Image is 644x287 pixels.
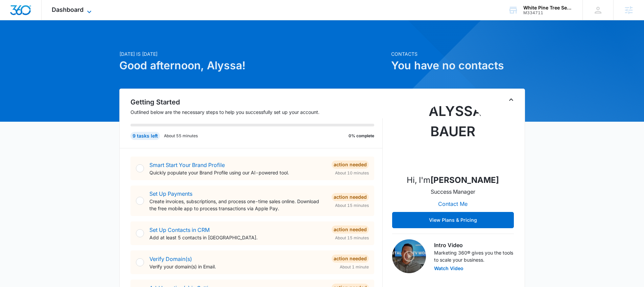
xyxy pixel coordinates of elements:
[149,263,326,270] p: Verify your domain(s) in Email.
[130,132,160,140] div: 9 tasks left
[335,170,369,176] span: About 10 minutes
[434,266,463,271] button: Watch Video
[18,18,74,23] div: Domain: [DOMAIN_NAME]
[119,57,387,74] h1: Good afternoon, Alyssa!
[392,212,514,228] button: View Plans & Pricing
[332,161,369,169] div: Action Needed
[523,5,573,10] div: account name
[431,196,474,212] button: Contact Me
[335,235,369,241] span: About 15 minutes
[523,10,573,15] div: account id
[407,174,499,186] p: Hi, I'm
[507,96,515,104] button: Toggle Collapse
[149,198,326,212] p: Create invoices, subscriptions, and process one-time sales online. Download the free mobile app t...
[149,256,192,262] a: Verify Domain(s)
[119,50,387,57] p: [DATE] is [DATE]
[419,101,487,169] img: Alyssa Bauer
[335,202,369,209] span: About 15 minutes
[52,6,84,13] span: Dashboard
[332,193,369,201] div: Action Needed
[430,175,499,185] strong: [PERSON_NAME]
[392,239,426,273] img: Intro Video
[391,57,525,74] h1: You have no contacts
[431,188,475,196] p: Success Manager
[149,169,326,176] p: Quickly populate your Brand Profile using our AI-powered tool.
[19,11,33,16] div: v 4.0.25
[11,18,16,23] img: website_grey.svg
[26,40,61,44] div: Domain Overview
[349,133,374,139] p: 0% complete
[11,11,16,16] img: logo_orange.svg
[149,226,210,233] a: Set Up Contacts in CRM
[75,40,114,44] div: Keywords by Traffic
[130,97,383,107] h2: Getting Started
[391,50,525,57] p: Contacts
[18,39,24,45] img: tab_domain_overview_orange.svg
[149,162,225,168] a: Smart Start Your Brand Profile
[130,109,383,116] p: Outlined below are the necessary steps to help you successfully set up your account.
[149,190,192,197] a: Set Up Payments
[67,39,73,45] img: tab_keywords_by_traffic_grey.svg
[332,255,369,263] div: Action Needed
[332,225,369,234] div: Action Needed
[340,264,369,270] span: About 1 minute
[164,133,198,139] p: About 55 minutes
[149,234,326,241] p: Add at least 5 contacts in [GEOGRAPHIC_DATA].
[434,241,514,249] h3: Intro Video
[434,249,514,263] p: Marketing 360® gives you the tools to scale your business.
